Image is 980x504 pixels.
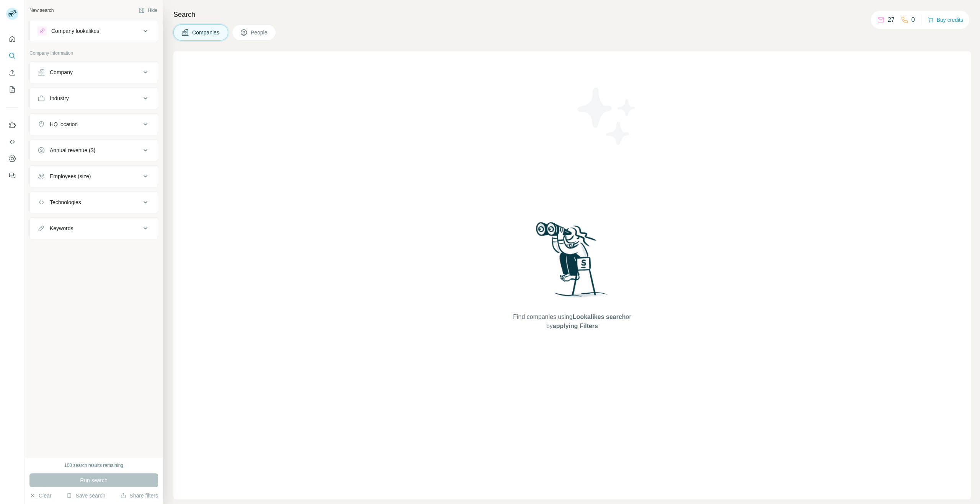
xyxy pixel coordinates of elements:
[51,27,99,35] div: Company lookalikes
[50,68,73,76] div: Company
[553,323,598,329] span: applying Filters
[50,224,73,232] div: Keywords
[29,50,158,57] p: Company information
[50,198,81,206] div: Technologies
[6,152,18,166] button: Dashboard
[6,83,18,96] button: My lists
[30,141,158,159] button: Annual revenue ($)
[30,89,158,107] button: Industry
[30,193,158,211] button: Technologies
[29,7,54,14] div: New search
[911,15,915,24] p: 0
[30,167,158,185] button: Employees (size)
[573,314,626,320] span: Lookalikes search
[251,29,268,36] span: People
[29,492,51,499] button: Clear
[888,15,895,24] p: 27
[532,220,612,305] img: Surfe Illustration - Woman searching with binoculars
[6,135,18,149] button: Use Surfe API
[6,66,18,80] button: Enrich CSV
[511,312,633,331] span: Find companies using or by
[192,29,220,36] span: Companies
[30,219,158,237] button: Keywords
[64,462,123,469] div: 100 search results remaining
[173,9,971,20] h4: Search
[30,115,158,133] button: HQ location
[50,172,91,180] div: Employees (size)
[133,5,163,16] button: Hide
[50,120,78,128] div: HQ location
[50,94,69,102] div: Industry
[50,146,95,154] div: Annual revenue ($)
[6,49,18,63] button: Search
[30,63,158,81] button: Company
[6,118,18,132] button: Use Surfe on LinkedIn
[6,169,18,182] button: Feedback
[6,32,18,46] button: Quick start
[66,492,105,499] button: Save search
[928,15,963,25] button: Buy credits
[120,492,158,499] button: Share filters
[30,22,158,40] button: Company lookalikes
[572,82,641,151] img: Surfe Illustration - Stars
